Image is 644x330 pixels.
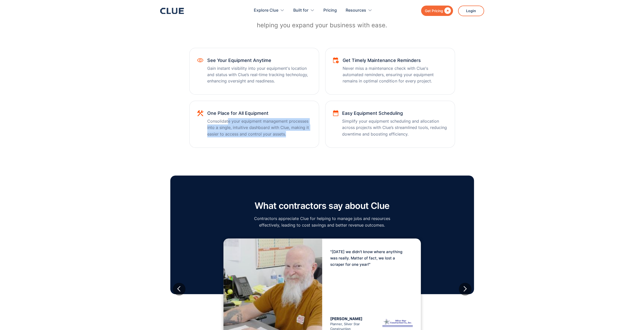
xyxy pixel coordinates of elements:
p: "[DATE] we didn't know where anything was really. Matter of fact, we lost a scraper for one year!" [330,249,406,268]
img: See Your Equipment Anytime [197,57,203,63]
p: Never miss a maintenance check with Clue's automated reminders, ensuring your equipment remains i... [343,65,447,84]
a: Get Pricing [421,6,453,16]
a: Pricing [323,3,337,18]
div:  [443,8,451,14]
a: Login [458,6,484,16]
img: Get Timely Maintenance Reminders [333,57,339,63]
h3: One Place for All Equipment [207,111,311,116]
h3: See Your Equipment Anytime [207,58,311,63]
h3: Get Timely Maintenance Reminders [343,58,447,63]
img: Easy Equipment Scheduling [333,110,338,116]
div: Explore Clue [254,3,284,18]
div: Explore Clue [254,3,278,18]
div: Built for [293,3,315,18]
h3: Easy Equipment Scheduling [342,111,447,116]
p: Gain instant visibility into your equipment's location and status with Clue’s real-time tracking ... [207,65,311,84]
div: next slide [459,283,471,295]
img: silver star construction [382,316,413,329]
h2: What contractors say about Clue [251,201,393,211]
div: Built for [293,3,308,18]
p: Consolidate your equipment management processes into a single, intuitive dashboard with Clue, mak... [207,118,311,137]
div: previous slide [173,283,185,295]
div: Resources [346,3,372,18]
p: Simplify your equipment scheduling and allocation across projects with Clue’s streamlined tools, ... [342,118,447,137]
p: Contractors appreciate Clue for helping to manage jobs and resources effectively, leading to cost... [251,215,393,228]
div: Resources [346,3,366,18]
div: Get Pricing [425,8,443,14]
span: [PERSON_NAME] [330,316,362,321]
img: One Place for All Equipment [197,110,203,116]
